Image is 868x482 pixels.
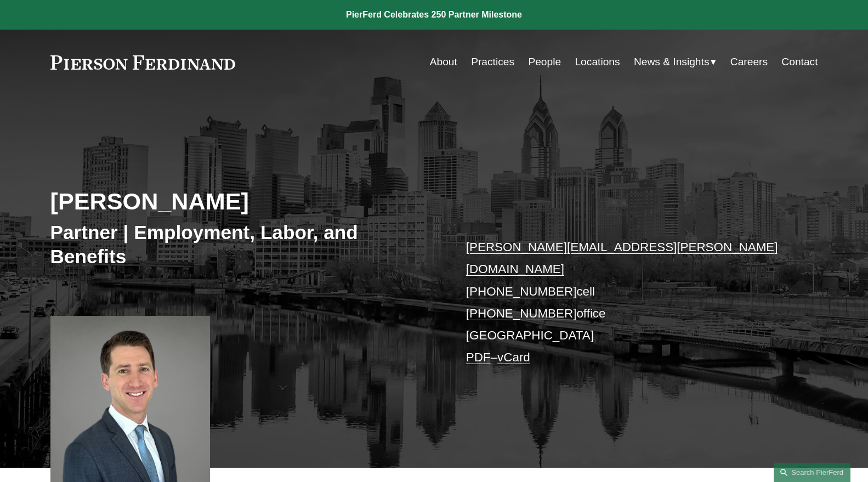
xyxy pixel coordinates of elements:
a: Search this site [774,463,850,482]
p: cell office [GEOGRAPHIC_DATA] – [466,236,786,369]
a: About [430,52,457,72]
a: Practices [471,52,514,72]
h2: [PERSON_NAME] [50,187,434,216]
a: folder dropdown [634,52,717,72]
h3: Partner | Employment, Labor, and Benefits [50,220,434,268]
a: Careers [730,52,768,72]
a: PDF [466,350,491,364]
span: News & Insights [634,53,710,72]
a: Contact [781,52,818,72]
a: [PHONE_NUMBER] [466,285,577,298]
a: [PERSON_NAME][EMAIL_ADDRESS][PERSON_NAME][DOMAIN_NAME] [466,240,778,276]
a: People [528,52,561,72]
a: [PHONE_NUMBER] [466,307,577,320]
a: Locations [575,52,620,72]
a: vCard [497,350,530,364]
